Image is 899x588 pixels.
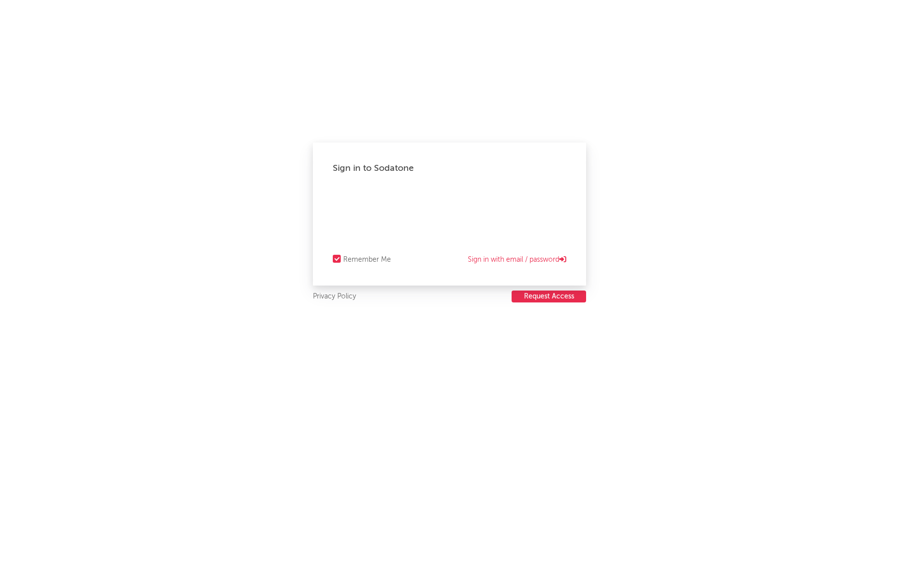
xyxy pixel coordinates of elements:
[313,291,356,303] a: Privacy Policy
[343,254,391,266] div: Remember Me
[512,291,586,302] button: Request Access
[333,162,566,174] div: Sign in to Sodatone
[468,254,566,266] a: Sign in with email / password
